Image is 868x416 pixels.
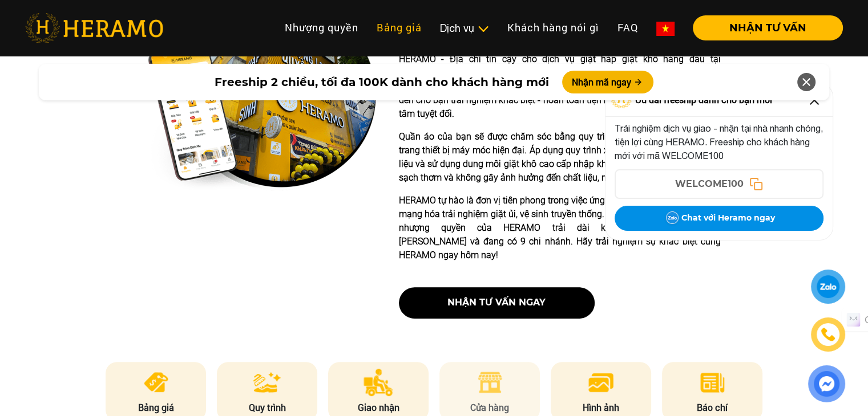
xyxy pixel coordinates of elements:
img: pricing.png [142,369,170,396]
img: store.png [476,369,504,396]
button: nhận tư vấn ngay [399,287,595,319]
span: Freeship 2 chiều, tối đa 100K dành cho khách hàng mới [214,74,548,91]
p: Báo chí [662,401,762,414]
p: HERAMO tự hào là đơn vị tiên phong trong việc ứng dụng công nghệ 4.0 để cách mạng hóa trải nghiệm... [399,194,721,262]
p: Bảng giá [106,401,206,414]
img: vn-flag.png [656,22,675,36]
a: Khách hàng nói gì [498,15,608,40]
p: Giao nhận [328,401,429,414]
p: Trải nghiệm dịch vụ giao - nhận tại nhà nhanh chóng, tiện lợi cùng HERAMO. Freeship cho khách hàn... [615,121,823,162]
button: NHẬN TƯ VẤN [693,15,843,40]
a: phone-icon [813,319,843,350]
img: process.png [253,369,281,396]
a: Nhượng quyền [276,15,368,40]
a: Bảng giá [368,15,431,40]
img: delivery.png [364,369,393,396]
div: Dịch vụ [440,21,489,36]
a: NHẬN TƯ VẤN [684,23,843,33]
img: Zalo [663,209,681,227]
button: Nhận mã ngay [562,71,653,93]
span: WELCOME100 [675,177,744,191]
p: Hình ảnh [551,401,651,414]
a: FAQ [608,15,647,40]
p: Quy trình [217,401,317,414]
button: Chat với Heramo ngay [615,206,823,231]
img: phone-icon [820,327,836,342]
p: Quần áo của bạn sẽ được chăm sóc bằng quy trình giặt khô đúng chuẩn với trang thiết bị máy móc hi... [399,130,721,185]
img: subToggleIcon [477,23,489,35]
p: Cửa hàng [439,401,540,414]
img: news.png [699,369,726,396]
img: image.png [587,369,615,396]
img: heramo-logo.png [25,13,163,43]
